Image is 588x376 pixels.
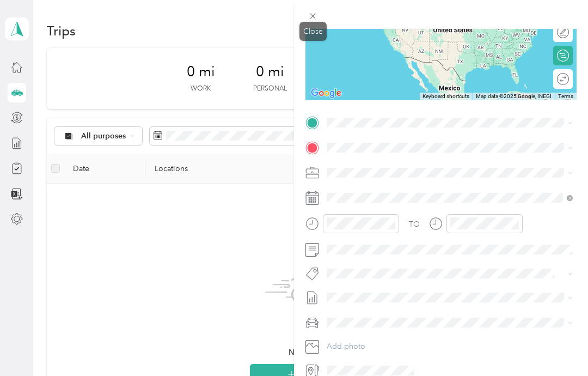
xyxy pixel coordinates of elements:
a: Open this area in Google Maps (opens a new window) [308,86,344,100]
div: TO [409,219,420,230]
div: Close [299,22,327,41]
button: Add photo [323,339,577,354]
img: Google [308,86,344,100]
span: Map data ©2025 Google, INEGI [476,93,552,99]
button: Keyboard shortcuts [422,93,469,100]
iframe: Everlance-gr Chat Button Frame [527,315,588,376]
